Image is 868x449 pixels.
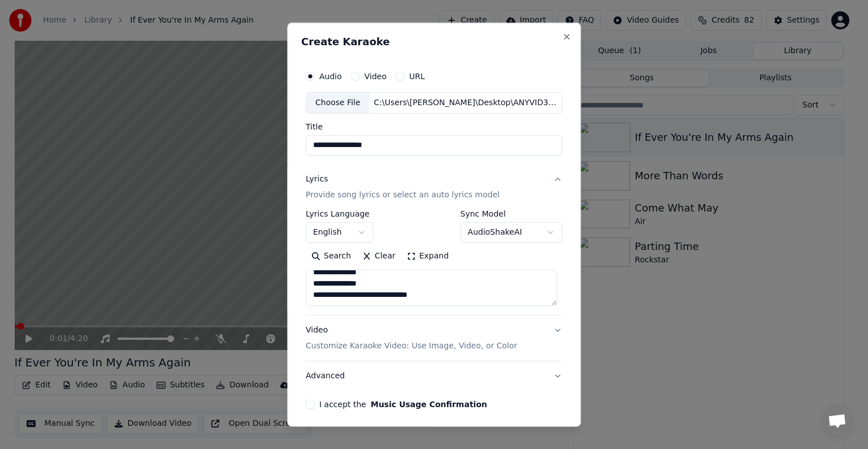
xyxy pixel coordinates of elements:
label: Sync Model [461,210,562,218]
div: LyricsProvide song lyrics or select an auto lyrics model [306,210,562,315]
button: Advanced [306,361,562,391]
label: Video [364,72,387,80]
button: Search [306,247,357,265]
p: Customize Karaoke Video: Use Image, Video, or Color [306,340,517,352]
div: Video [306,325,517,352]
label: I accept the [319,400,487,408]
div: Lyrics [306,174,328,185]
button: I accept the [371,400,487,408]
div: C:\Users\[PERSON_NAME]\Desktop\ANYVID3\music\Itchyworms Beer Lyrics.mp3 [370,97,562,109]
label: Title [306,123,562,131]
button: Expand [401,247,454,265]
button: VideoCustomize Karaoke Video: Use Image, Video, or Color [306,316,562,361]
label: URL [409,72,425,80]
button: Clear [357,247,401,265]
h2: Create Karaoke [301,37,567,47]
div: Choose File [306,93,370,113]
button: LyricsProvide song lyrics or select an auto lyrics model [306,165,562,210]
label: Audio [319,72,342,80]
p: Provide song lyrics or select an auto lyrics model [306,189,500,201]
label: Lyrics Language [306,210,374,218]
